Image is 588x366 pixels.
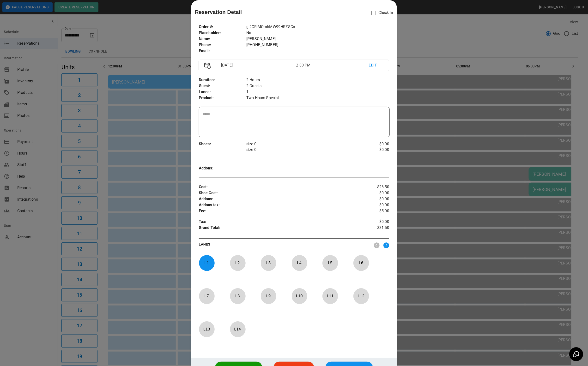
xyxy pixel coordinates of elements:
[219,62,294,68] p: [DATE]
[358,147,389,153] p: $0.00
[199,208,358,214] p: Fee :
[199,202,358,208] p: Addons tax :
[246,141,358,147] p: size 0
[246,89,389,95] p: 1
[353,257,369,269] p: L 6
[322,257,338,269] p: L 5
[261,290,276,302] p: L 9
[358,184,389,190] p: $26.50
[204,62,211,69] img: Vector
[246,42,389,48] p: [PHONE_NUMBER]
[230,324,246,335] p: L 14
[368,8,393,18] p: Check In
[246,147,358,153] p: size 0
[358,225,389,232] p: $31.50
[358,219,389,225] p: $0.00
[291,257,307,269] p: L 4
[261,257,276,269] p: L 3
[322,290,338,302] p: L 11
[291,290,307,302] p: L 10
[246,36,389,42] p: [PERSON_NAME]
[199,36,246,42] p: Name :
[199,48,246,54] p: Email :
[199,242,370,249] p: LANES
[199,225,358,232] p: Grand Total :
[199,30,246,36] p: Placeholder :
[199,42,246,48] p: Phone :
[199,190,358,196] p: Shoe Cost :
[230,290,246,302] p: L 8
[199,324,215,335] p: L 13
[199,165,246,171] p: Addons :
[358,202,389,208] p: $0.00
[246,30,389,36] p: No
[199,290,215,302] p: L 7
[358,190,389,196] p: $0.00
[195,8,242,16] p: Reservation Detail
[199,184,358,190] p: Cost :
[199,95,246,101] p: Product :
[199,141,246,147] p: Shoes :
[199,24,246,30] p: Order # :
[199,257,215,269] p: L 1
[358,141,389,147] p: $0.00
[199,89,246,95] p: Lanes :
[199,83,246,89] p: Guest :
[294,62,369,68] p: 12:00 PM
[199,196,358,202] p: Addons :
[358,196,389,202] p: $0.00
[246,77,389,83] p: 2 Hours
[230,257,246,269] p: L 2
[199,219,358,225] p: Tax :
[358,208,389,214] p: $5.00
[353,290,369,302] p: L 12
[374,242,380,248] img: nav_left.svg
[246,95,389,101] p: Two Hours Special
[246,24,389,30] p: gi2CRIMOmhMW99HRZSCn
[383,242,389,248] img: right.svg
[369,62,384,68] p: EDIT
[199,77,246,83] p: Duration :
[246,83,389,89] p: 2 Guests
